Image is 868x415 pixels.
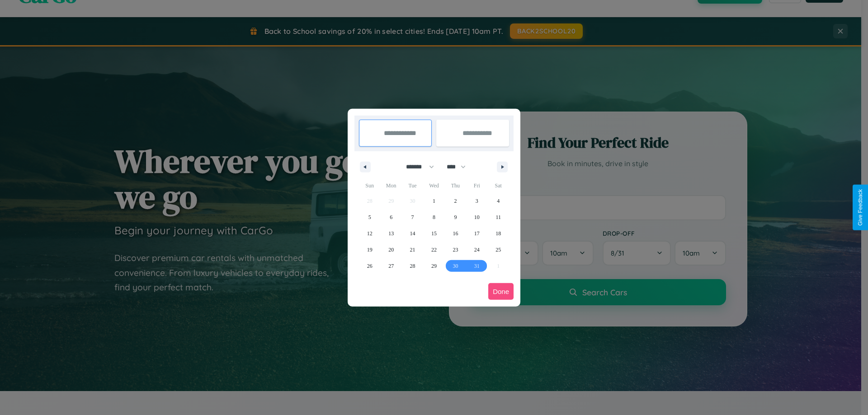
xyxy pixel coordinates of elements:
span: 31 [474,258,480,274]
button: 29 [423,258,444,274]
span: 28 [410,258,415,274]
span: 10 [474,209,480,225]
span: 23 [453,242,458,258]
span: 25 [495,242,501,258]
button: 26 [359,258,380,274]
span: 16 [453,225,458,242]
span: Mon [380,178,401,193]
span: 12 [367,225,373,242]
button: Done [488,283,514,300]
button: 25 [488,242,509,258]
button: 2 [445,193,466,209]
button: 20 [380,242,401,258]
button: 24 [466,242,487,258]
button: 17 [466,225,487,242]
button: 13 [380,225,401,242]
span: Sat [488,178,509,193]
button: 18 [488,225,509,242]
span: 5 [368,209,371,225]
span: 1 [433,193,435,209]
span: 3 [476,193,478,209]
button: 7 [402,209,423,225]
button: 1 [423,193,444,209]
span: 7 [411,209,414,225]
button: 9 [445,209,466,225]
span: 11 [495,209,501,225]
button: 31 [466,258,487,274]
span: 27 [388,258,394,274]
span: Wed [423,178,444,193]
button: 15 [423,225,444,242]
button: 23 [445,242,466,258]
button: 22 [423,242,444,258]
span: 6 [390,209,392,225]
button: 16 [445,225,466,242]
button: 30 [445,258,466,274]
span: 24 [474,242,480,258]
span: Sun [359,178,380,193]
button: 14 [402,225,423,242]
button: 8 [423,209,444,225]
span: Thu [445,178,466,193]
span: 20 [388,242,394,258]
button: 21 [402,242,423,258]
span: Fri [466,178,487,193]
span: 18 [495,225,501,242]
span: 14 [410,225,415,242]
span: 21 [410,242,415,258]
span: 15 [431,225,437,242]
span: 29 [431,258,437,274]
button: 27 [380,258,401,274]
span: 26 [367,258,373,274]
span: 2 [454,193,457,209]
span: 4 [497,193,500,209]
button: 4 [488,193,509,209]
div: Give Feedback [857,189,863,226]
button: 19 [359,242,380,258]
span: 9 [454,209,457,225]
span: 17 [474,225,480,242]
button: 28 [402,258,423,274]
button: 5 [359,209,380,225]
button: 6 [380,209,401,225]
button: 3 [466,193,487,209]
button: 12 [359,225,380,242]
button: 11 [488,209,509,225]
span: 13 [388,225,394,242]
span: 22 [431,242,437,258]
button: 10 [466,209,487,225]
span: 30 [453,258,458,274]
span: 8 [433,209,435,225]
span: 19 [367,242,373,258]
span: Tue [402,178,423,193]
